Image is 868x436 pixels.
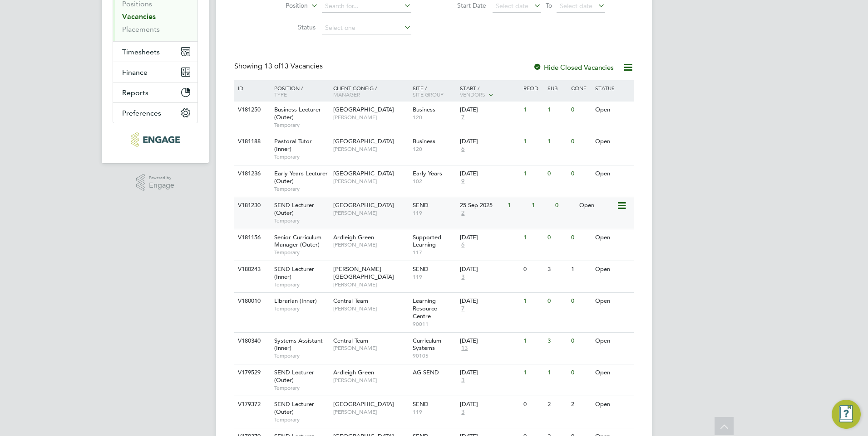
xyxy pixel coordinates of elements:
label: Start Date [434,1,486,10]
span: 13 [460,344,469,352]
div: Open [593,396,632,413]
div: V180243 [236,261,267,278]
span: AG SEND [413,368,439,376]
img: protocol-logo-retina.png [131,132,179,147]
span: SEND [413,400,429,408]
div: 0 [569,133,592,150]
div: V181250 [236,102,267,118]
span: 13 of [264,62,281,71]
span: Supported Learning [413,233,441,249]
span: [PERSON_NAME] [333,241,408,248]
div: [DATE] [460,234,519,242]
span: [GEOGRAPHIC_DATA] [333,400,394,408]
span: [GEOGRAPHIC_DATA] [333,201,394,209]
div: 0 [553,197,577,214]
span: Central Team [333,337,368,344]
span: 2 [460,209,466,217]
div: 1 [505,197,529,214]
div: Open [593,293,632,310]
span: 6 [460,241,466,249]
span: [GEOGRAPHIC_DATA] [333,106,394,113]
span: Librarian (Inner) [274,297,317,305]
span: 3 [460,377,466,384]
span: Reports [122,88,148,97]
span: Curriculum Systems [413,337,441,352]
span: SEND Lecturer (Inner) [274,265,314,281]
button: Preferences [113,103,197,123]
div: 0 [545,165,569,182]
span: Business [413,137,435,145]
span: [PERSON_NAME] [333,408,408,416]
div: Open [593,364,632,381]
span: Ardleigh Green [333,233,374,241]
span: Temporary [274,416,329,423]
span: 7 [460,114,466,121]
div: 2 [545,396,569,413]
span: SEND Lecturer (Outer) [274,201,314,217]
span: 119 [413,209,456,217]
span: Temporary [274,384,329,392]
a: Go to home page [113,132,198,147]
span: 13 Vacancies [264,62,323,71]
div: 1 [545,133,569,150]
div: V179372 [236,396,267,413]
div: 3 [545,261,569,278]
div: 1 [545,364,569,381]
div: V181230 [236,197,267,214]
span: 90011 [413,320,456,328]
span: [PERSON_NAME] [333,145,408,153]
div: [DATE] [460,170,519,178]
span: Temporary [274,249,329,256]
span: Systems Assistant (Inner) [274,337,323,352]
input: Select one [322,22,411,34]
div: V180010 [236,293,267,310]
div: Position / [267,80,331,102]
span: 3 [460,273,466,281]
div: Open [593,333,632,349]
span: SEND [413,265,429,273]
div: V181188 [236,133,267,150]
span: 117 [413,249,456,256]
div: 1 [521,133,545,150]
div: Open [577,197,616,214]
span: Type [274,91,287,98]
span: SEND Lecturer (Outer) [274,400,314,416]
span: [PERSON_NAME] [333,305,408,312]
span: Ardleigh Green [333,368,374,376]
span: Pastoral Tutor (Inner) [274,137,312,153]
span: 9 [460,178,466,185]
span: 7 [460,305,466,313]
span: 119 [413,273,456,281]
div: 0 [569,364,592,381]
span: [GEOGRAPHIC_DATA] [333,137,394,145]
div: 25 Sep 2025 [460,202,503,209]
div: [DATE] [460,106,519,114]
span: [PERSON_NAME] [333,114,408,121]
span: Temporary [274,217,329,224]
span: Engage [149,182,174,189]
div: Open [593,261,632,278]
div: Open [593,165,632,182]
div: 1 [545,102,569,118]
button: Reports [113,82,197,102]
span: Vendors [460,91,485,98]
div: [DATE] [460,266,519,273]
div: 1 [521,364,545,381]
span: Preferences [122,109,161,117]
button: Engage Resource Center [832,400,861,429]
a: Powered byEngage [136,174,175,191]
div: 0 [569,333,592,349]
span: Temporary [274,281,329,288]
div: [DATE] [460,369,519,377]
span: Temporary [274,305,329,312]
div: 0 [521,261,545,278]
div: Reqd [521,80,545,96]
div: ID [236,80,267,96]
span: Select date [560,2,592,10]
div: [DATE] [460,401,519,408]
span: Business [413,106,435,113]
span: SEND Lecturer (Outer) [274,368,314,384]
div: [DATE] [460,297,519,305]
div: 0 [569,102,592,118]
a: Vacancies [122,12,156,21]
